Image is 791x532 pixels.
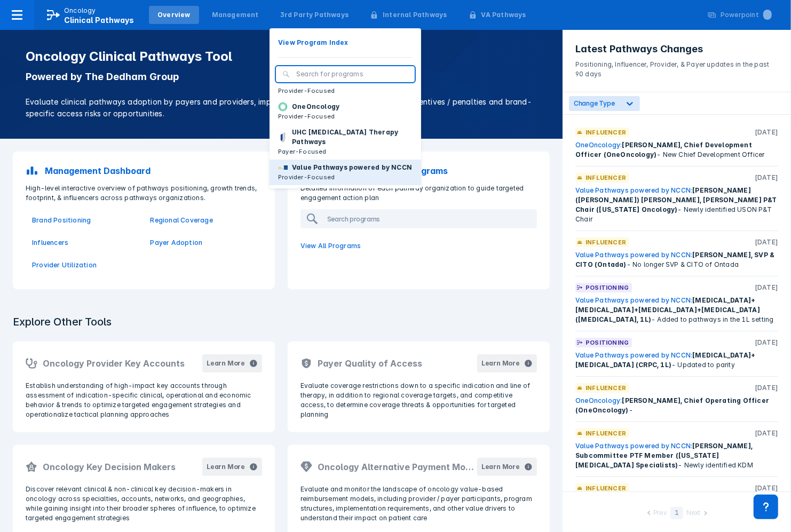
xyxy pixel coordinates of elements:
[64,6,96,15] p: Oncology
[32,216,138,225] a: Brand Positioning
[755,128,778,137] p: [DATE]
[586,237,626,247] p: Influencer
[19,184,268,203] p: High-level interactive overview of pathways positioning, growth trends, footprint, & influencers ...
[43,460,176,473] h2: Oncology Key Decision Makers
[26,70,537,83] p: Powered by The Dedham Group
[278,102,288,112] img: oneoncology.png
[575,396,622,404] a: OneOncology:
[19,158,268,184] a: Management Dashboard
[318,357,422,370] h2: Payer Quality of Access
[575,296,692,304] a: Value Pathways powered by NCCN:
[586,338,629,347] p: Positioning
[278,147,413,156] p: Payer-Focused
[32,238,138,248] a: Influencers
[278,172,412,182] p: Provider-Focused
[575,351,778,370] div: - Updated to parity
[481,359,520,368] div: Learn More
[292,128,413,147] p: UHC [MEDICAL_DATA] Therapy Pathways
[207,462,245,472] div: Learn More
[278,132,288,142] img: uhc-pathways.png
[292,102,339,112] p: OneOncology
[202,458,262,476] button: Learn More
[318,460,477,473] h2: Oncology Alternative Payment Models
[575,442,753,469] span: [PERSON_NAME], Subcommittee PTF Member ([US_STATE] [MEDICAL_DATA] Specialists)
[575,186,777,213] span: [PERSON_NAME] ([PERSON_NAME]) [PERSON_NAME], [PERSON_NAME] P&T Chair ([US_STATE] Oncology)
[292,163,412,172] p: Value Pathways powered by NCCN
[574,99,615,107] span: Change Type
[278,38,349,47] p: View Program Index
[278,112,339,121] p: Provider-Focused
[45,164,151,177] p: Management Dashboard
[586,173,626,182] p: Influencer
[270,99,421,124] button: OneOncologyProvider-Focused
[755,338,778,347] p: [DATE]
[26,49,537,64] h1: Oncology Clinical Pathways Tool
[670,507,683,519] div: 1
[575,141,752,158] span: [PERSON_NAME], Chief Development Officer (OneOncology)
[481,10,526,20] div: VA Pathways
[64,15,134,25] span: Clinical Pathways
[32,260,138,270] a: Provider Utilization
[481,462,520,472] div: Learn More
[296,69,408,79] input: Search for programs
[270,35,421,51] button: View Program Index
[477,354,537,372] button: Learn More
[270,160,421,185] button: Value Pathways powered by NCCNProvider-Focused
[575,396,778,415] div: -
[586,428,626,438] p: Influencer
[575,186,692,194] a: Value Pathways powered by NCCN:
[755,237,778,247] p: [DATE]
[575,250,778,269] div: - No longer SVP & CITO of Ontada
[272,6,358,24] a: 3rd Party Pathways
[300,485,537,523] p: Evaluate and monitor the landscape of oncology value-based reimbursement models, including provid...
[755,428,778,438] p: [DATE]
[323,210,536,227] input: Search programs
[575,251,692,259] a: Value Pathways powered by NCCN:
[6,308,118,335] h3: Explore Other Tools
[586,128,626,137] p: Influencer
[575,442,692,450] a: Value Pathways powered by NCCN:
[203,6,267,24] a: Management
[575,55,778,79] p: Positioning, Influencer, Provider, & Payer updates in the past 90 days
[212,10,259,20] div: Management
[278,86,413,96] p: Provider-Focused
[151,238,256,248] a: Payer Adoption
[280,10,349,20] div: 3rd Party Pathways
[575,140,778,160] div: - New Chief Development Officer
[383,10,447,20] div: Internal Pathways
[575,43,778,55] h3: Latest Pathways Changes
[586,283,629,292] p: Positioning
[575,141,622,149] a: OneOncology:
[151,216,256,225] a: Regional Coverage
[575,441,778,470] div: - Newly identified KDM
[586,383,626,393] p: Influencer
[755,173,778,182] p: [DATE]
[575,296,760,323] span: [MEDICAL_DATA]+[MEDICAL_DATA]+[MEDICAL_DATA]+[MEDICAL_DATA] ([MEDICAL_DATA], 1L)
[294,235,543,257] a: View All Programs
[270,124,421,160] button: UHC [MEDICAL_DATA] Therapy PathwaysPayer-Focused
[575,186,778,224] div: - Newly identified USON P&T Chair
[754,495,778,519] div: Contact Support
[686,508,700,519] div: Next
[300,381,537,419] p: Evaluate coverage restrictions down to a specific indication and line of therapy, in addition to ...
[26,381,262,419] p: Establish understanding of high-impact key accounts through assessment of indication-specific cli...
[755,483,778,493] p: [DATE]
[653,508,667,519] div: Prev
[575,396,769,414] span: [PERSON_NAME], Chief Operating Officer (OneOncology)
[575,296,778,324] div: - Added to pathways in the 1L setting
[26,485,262,523] p: Discover relevant clinical & non-clinical key decision-makers in oncology across specialties, acc...
[721,10,772,20] div: Powerpoint
[207,359,245,368] div: Learn More
[157,10,191,20] div: Overview
[294,184,543,203] p: Detailed information of each pathway organization to guide targeted engagement action plan
[755,283,778,292] p: [DATE]
[43,357,185,370] h2: Oncology Provider Key Accounts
